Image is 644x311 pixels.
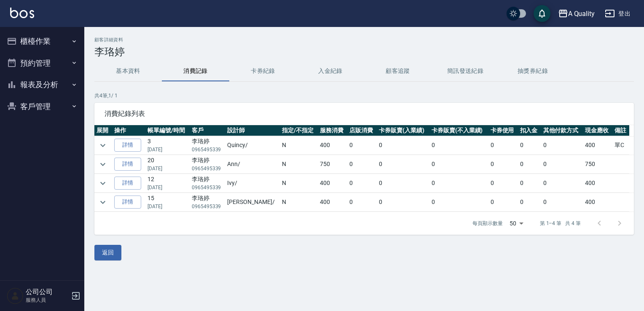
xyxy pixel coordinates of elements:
[192,184,223,191] p: 0965495339
[506,212,526,235] div: 50
[518,136,541,155] td: 0
[583,155,612,174] td: 750
[429,155,488,174] td: 0
[114,139,141,152] a: 詳情
[148,146,188,153] p: [DATE]
[105,110,624,118] span: 消費紀錄列表
[145,193,190,212] td: 15
[499,61,566,81] button: 抽獎券紀錄
[429,125,488,136] th: 卡券販賣(不入業績)
[541,174,583,193] td: 0
[145,155,190,174] td: 20
[26,296,69,304] p: 服務人員
[488,125,518,136] th: 卡券使用
[190,136,225,155] td: 李珞婷
[583,174,612,193] td: 400
[190,193,225,212] td: 李珞婷
[568,8,595,19] div: A Quality
[601,6,634,21] button: 登出
[280,125,318,136] th: 指定/不指定
[145,125,190,136] th: 帳單編號/時間
[229,61,297,81] button: 卡券紀錄
[94,245,121,260] button: 返回
[318,125,347,136] th: 服務消費
[347,193,377,212] td: 0
[318,193,347,212] td: 400
[555,5,598,22] button: A Quality
[297,61,364,81] button: 入金紀錄
[225,125,280,136] th: 設計師
[280,174,318,193] td: N
[225,193,280,212] td: [PERSON_NAME] /
[540,220,581,227] p: 第 1–4 筆 共 4 筆
[472,220,503,227] p: 每頁顯示數量
[145,174,190,193] td: 12
[518,193,541,212] td: 0
[488,155,518,174] td: 0
[225,136,280,155] td: Quincy /
[148,184,188,191] p: [DATE]
[377,136,429,155] td: 0
[583,125,612,136] th: 現金應收
[7,287,24,304] img: Person
[318,136,347,155] td: 400
[280,193,318,212] td: N
[429,193,488,212] td: 0
[192,146,223,153] p: 0965495339
[541,136,583,155] td: 0
[97,177,109,190] button: expand row
[541,193,583,212] td: 0
[94,46,634,58] h3: 李珞婷
[3,96,81,118] button: 客戶管理
[612,125,629,136] th: 備註
[94,61,162,81] button: 基本資料
[10,8,34,18] img: Logo
[347,174,377,193] td: 0
[347,125,377,136] th: 店販消費
[162,61,229,81] button: 消費記錄
[318,155,347,174] td: 750
[94,92,634,99] p: 共 4 筆, 1 / 1
[97,139,109,152] button: expand row
[94,37,634,43] h2: 顧客詳細資料
[97,196,109,209] button: expand row
[364,61,432,81] button: 顧客追蹤
[377,174,429,193] td: 0
[190,155,225,174] td: 李珞婷
[377,125,429,136] th: 卡券販賣(入業績)
[583,193,612,212] td: 400
[347,136,377,155] td: 0
[26,288,69,296] h5: 公司公司
[377,193,429,212] td: 0
[541,125,583,136] th: 其他付款方式
[148,165,188,172] p: [DATE]
[347,155,377,174] td: 0
[488,174,518,193] td: 0
[280,155,318,174] td: N
[377,155,429,174] td: 0
[432,61,499,81] button: 簡訊發送紀錄
[112,125,145,136] th: 操作
[192,203,223,210] p: 0965495339
[225,155,280,174] td: Ann /
[114,196,141,209] a: 詳情
[114,177,141,190] a: 詳情
[583,136,612,155] td: 400
[612,136,629,155] td: 單C
[145,136,190,155] td: 3
[534,5,550,22] button: save
[190,174,225,193] td: 李珞婷
[429,136,488,155] td: 0
[94,125,112,136] th: 展開
[190,125,225,136] th: 客戶
[488,136,518,155] td: 0
[114,158,141,171] a: 詳情
[148,203,188,210] p: [DATE]
[518,125,541,136] th: 扣入金
[518,155,541,174] td: 0
[541,155,583,174] td: 0
[225,174,280,193] td: Ivy /
[280,136,318,155] td: N
[518,174,541,193] td: 0
[318,174,347,193] td: 400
